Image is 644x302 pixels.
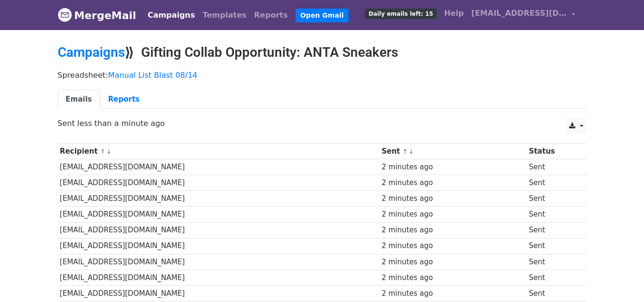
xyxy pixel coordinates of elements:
[58,144,379,159] th: Recipient
[381,240,524,251] div: 2 minutes ago
[381,288,524,299] div: 2 minutes ago
[58,44,587,61] h2: ⟫ Gifting Collab Opportunity: ANTA Sneakers
[108,71,197,80] a: Manual List Blast 08/14
[381,209,524,220] div: 2 minutes ago
[527,285,579,301] td: Sent
[409,148,414,155] a: ↓
[58,90,100,109] a: Emails
[527,144,579,159] th: Status
[527,270,579,285] td: Sent
[471,8,567,19] span: [EMAIL_ADDRESS][DOMAIN_NAME]
[106,148,112,155] a: ↓
[527,207,579,222] td: Sent
[527,222,579,238] td: Sent
[527,238,579,254] td: Sent
[58,222,379,238] td: [EMAIL_ADDRESS][DOMAIN_NAME]
[58,175,379,191] td: [EMAIL_ADDRESS][DOMAIN_NAME]
[250,6,292,25] a: Reports
[58,159,379,175] td: [EMAIL_ADDRESS][DOMAIN_NAME]
[144,6,199,25] a: Campaigns
[58,5,136,25] a: MergeMail
[100,90,148,109] a: Reports
[527,175,579,191] td: Sent
[381,162,524,173] div: 2 minutes ago
[440,4,468,23] a: Help
[58,207,379,222] td: [EMAIL_ADDRESS][DOMAIN_NAME]
[403,148,408,155] a: ↑
[58,254,379,270] td: [EMAIL_ADDRESS][DOMAIN_NAME]
[381,177,524,188] div: 2 minutes ago
[527,254,579,270] td: Sent
[58,191,379,207] td: [EMAIL_ADDRESS][DOMAIN_NAME]
[381,257,524,268] div: 2 minutes ago
[58,8,72,22] img: MergeMail logo
[381,272,524,283] div: 2 minutes ago
[381,193,524,204] div: 2 minutes ago
[527,191,579,207] td: Sent
[527,159,579,175] td: Sent
[58,238,379,254] td: [EMAIL_ADDRESS][DOMAIN_NAME]
[58,70,587,80] p: Spreadsheet:
[58,285,379,301] td: [EMAIL_ADDRESS][DOMAIN_NAME]
[379,144,527,159] th: Sent
[100,148,105,155] a: ↑
[381,225,524,236] div: 2 minutes ago
[199,6,250,25] a: Templates
[58,270,379,285] td: [EMAIL_ADDRESS][DOMAIN_NAME]
[361,4,440,23] a: Daily emails left: 15
[58,118,587,128] p: Sent less than a minute ago
[468,4,579,26] a: [EMAIL_ADDRESS][DOMAIN_NAME]
[58,44,125,60] a: Campaigns
[365,9,436,19] span: Daily emails left: 15
[296,9,348,22] a: Open Gmail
